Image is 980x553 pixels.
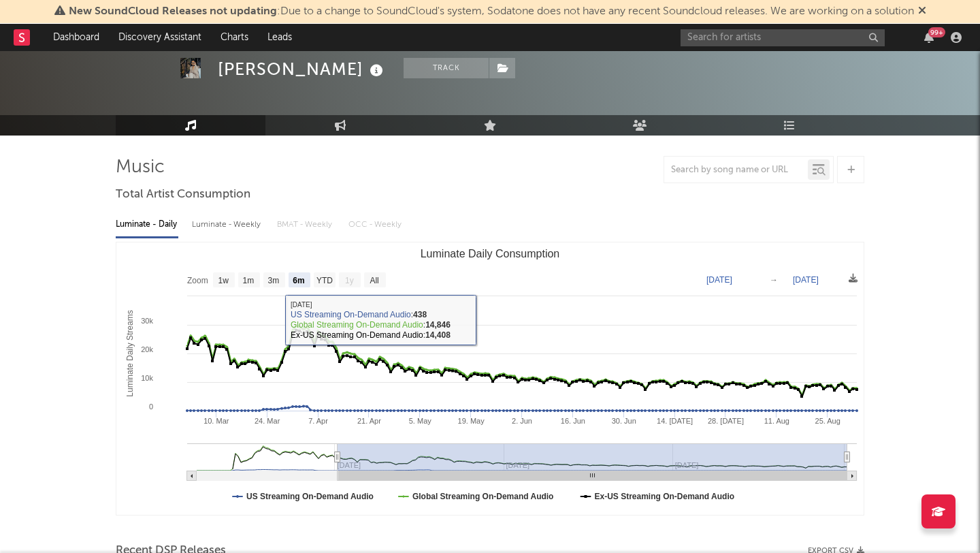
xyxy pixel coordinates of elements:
[815,417,840,425] text: 25. Aug
[211,24,258,51] a: Charts
[218,276,229,285] text: 1w
[125,310,135,396] text: Luminate Daily Streams
[770,275,778,285] text: →
[706,275,732,285] text: [DATE]
[928,27,945,37] div: 99 +
[681,29,885,46] input: Search for artists
[458,417,485,425] text: 19. May
[512,417,532,425] text: 2. Jun
[116,187,250,203] span: Total Artist Consumption
[255,417,280,425] text: 24. Mar
[116,242,864,515] svg: Luminate Daily Consumption
[69,6,914,17] span: : Due to a change to SoundCloud's system, Sodatone does not have any recent Soundcloud releases. ...
[192,213,263,236] div: Luminate - Weekly
[243,276,255,285] text: 1m
[268,276,280,285] text: 3m
[187,276,208,285] text: Zoom
[203,417,229,425] text: 10. Mar
[141,345,153,353] text: 20k
[345,276,354,285] text: 1y
[357,417,381,425] text: 21. Apr
[708,417,744,425] text: 28. [DATE]
[793,275,819,285] text: [DATE]
[246,492,374,501] text: US Streaming On-Demand Audio
[141,317,153,325] text: 30k
[258,24,301,51] a: Leads
[595,492,735,501] text: Ex-US Streaming On-Demand Audio
[316,276,333,285] text: YTD
[412,492,554,501] text: Global Streaming On-Demand Audio
[404,58,489,78] button: Track
[116,213,178,236] div: Luminate - Daily
[561,417,585,425] text: 16. Jun
[764,417,789,425] text: 11. Aug
[293,276,304,285] text: 6m
[69,6,277,17] span: New SoundCloud Releases not updating
[149,402,153,411] text: 0
[44,24,109,51] a: Dashboard
[370,276,378,285] text: All
[218,58,387,80] div: [PERSON_NAME]
[924,32,934,43] button: 99+
[664,165,808,176] input: Search by song name or URL
[612,417,636,425] text: 30. Jun
[109,24,211,51] a: Discovery Assistant
[141,374,153,382] text: 10k
[421,248,560,259] text: Luminate Daily Consumption
[657,417,693,425] text: 14. [DATE]
[308,417,328,425] text: 7. Apr
[918,6,926,17] span: Dismiss
[409,417,432,425] text: 5. May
